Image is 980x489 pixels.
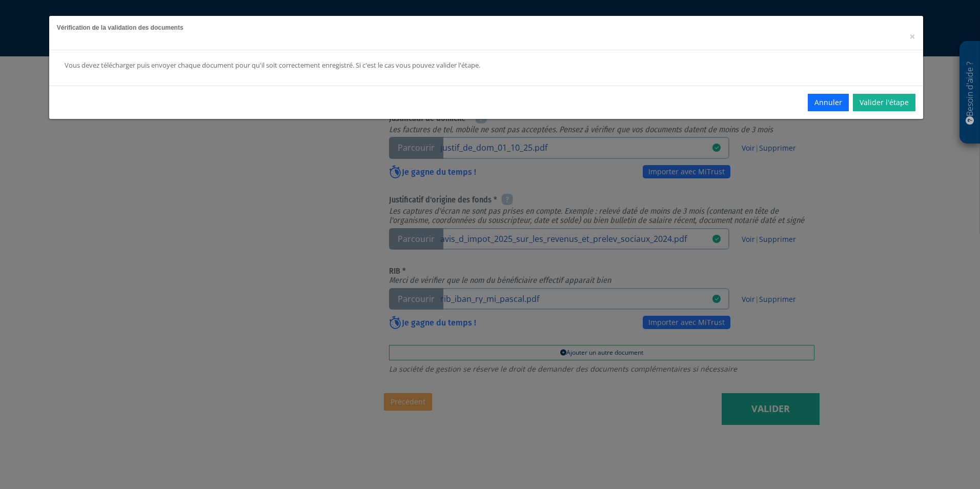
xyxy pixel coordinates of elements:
[909,29,915,44] span: ×
[909,31,915,42] button: Close
[964,47,976,139] p: Besoin d'aide ?
[853,94,915,111] a: Valider l'étape
[808,94,849,111] button: Annuler
[57,24,915,32] h5: Vérification de la validation des documents
[65,60,739,70] div: Vous devez télécharger puis envoyer chaque document pour qu'il soit correctement enregistré. Si c...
